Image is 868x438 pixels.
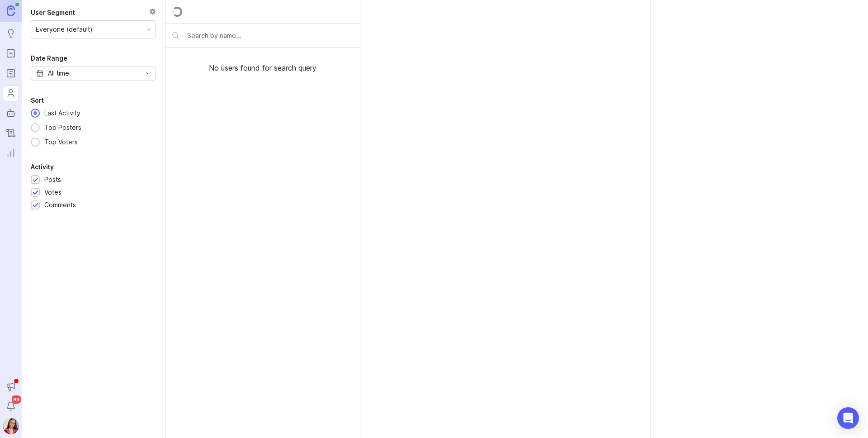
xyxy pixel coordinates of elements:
[40,123,86,133] div: Top Posters
[48,68,69,78] div: All time
[3,418,19,434] img: Zuleica Garcia
[31,7,75,18] div: User Segment
[12,395,21,404] span: 99
[40,108,85,118] div: Last Activity
[44,187,61,197] div: Votes
[3,125,19,141] a: Changelog
[31,53,67,64] div: Date Range
[44,200,76,210] div: Comments
[31,95,44,106] div: Sort
[40,137,82,147] div: Top Voters
[3,398,19,414] button: Notifications
[3,65,19,81] a: Roadmaps
[3,378,19,395] button: Announcements
[165,48,360,88] div: No users found for search query
[44,175,61,185] div: Posts
[3,25,19,42] a: Ideas
[3,105,19,121] a: Autopilot
[3,85,19,101] a: Users
[31,162,54,172] div: Activity
[141,70,156,77] svg: toggle icon
[7,5,15,16] img: Canny Home
[3,145,19,161] a: Reporting
[36,24,93,34] div: Everyone (default)
[837,407,859,429] div: Open Intercom Messenger
[187,31,353,41] input: Search by name...
[3,45,19,62] a: Portal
